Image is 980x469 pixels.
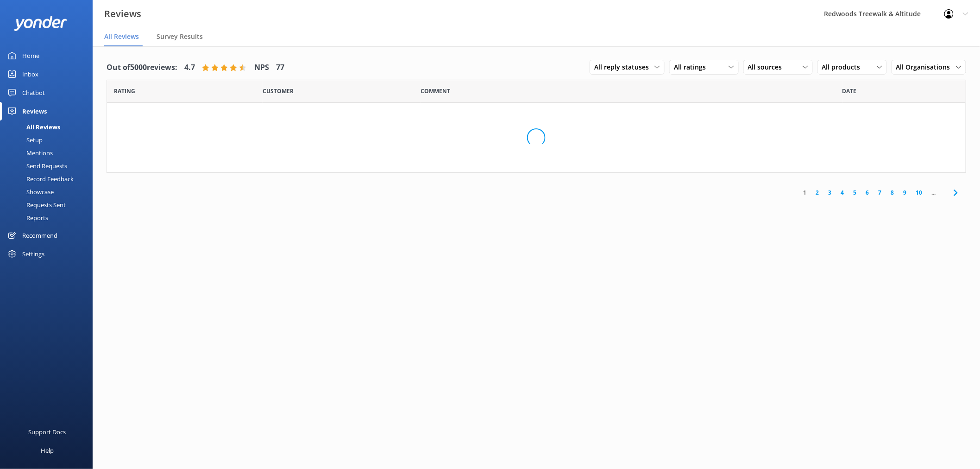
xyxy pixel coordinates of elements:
[263,87,294,95] span: Date
[674,62,711,72] span: All ratings
[911,188,927,197] a: 10
[22,245,44,263] div: Settings
[276,62,284,74] h4: 77
[849,188,861,197] a: 5
[6,198,93,211] a: Requests Sent
[748,62,788,72] span: All sources
[254,62,269,74] h4: NPS
[157,32,203,41] span: Survey Results
[6,172,93,185] a: Record Feedback
[896,62,956,72] span: All Organisations
[6,133,43,146] div: Setup
[6,185,54,198] div: Showcase
[6,211,48,224] div: Reports
[822,62,866,72] span: All products
[22,83,45,102] div: Chatbot
[799,188,811,197] a: 1
[184,62,195,74] h4: 4.7
[6,120,93,133] a: All Reviews
[6,146,93,159] a: Mentions
[6,198,66,211] div: Requests Sent
[899,188,911,197] a: 9
[6,172,74,185] div: Record Feedback
[29,423,66,441] div: Support Docs
[927,188,941,197] span: ...
[114,87,135,95] span: Date
[22,226,57,245] div: Recommend
[14,16,67,31] img: yonder-white-logo.png
[824,188,836,197] a: 3
[6,211,93,224] a: Reports
[107,62,177,74] h4: Out of 5000 reviews:
[6,159,93,172] a: Send Requests
[6,120,60,133] div: All Reviews
[22,65,38,83] div: Inbox
[836,188,849,197] a: 4
[104,32,139,41] span: All Reviews
[6,133,93,146] a: Setup
[811,188,824,197] a: 2
[6,146,53,159] div: Mentions
[6,185,93,198] a: Showcase
[874,188,886,197] a: 7
[41,441,54,460] div: Help
[22,102,47,120] div: Reviews
[842,87,857,95] span: Date
[104,6,141,21] h3: Reviews
[886,188,899,197] a: 8
[22,46,39,65] div: Home
[6,159,67,172] div: Send Requests
[594,62,654,72] span: All reply statuses
[861,188,874,197] a: 6
[421,87,451,95] span: Question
